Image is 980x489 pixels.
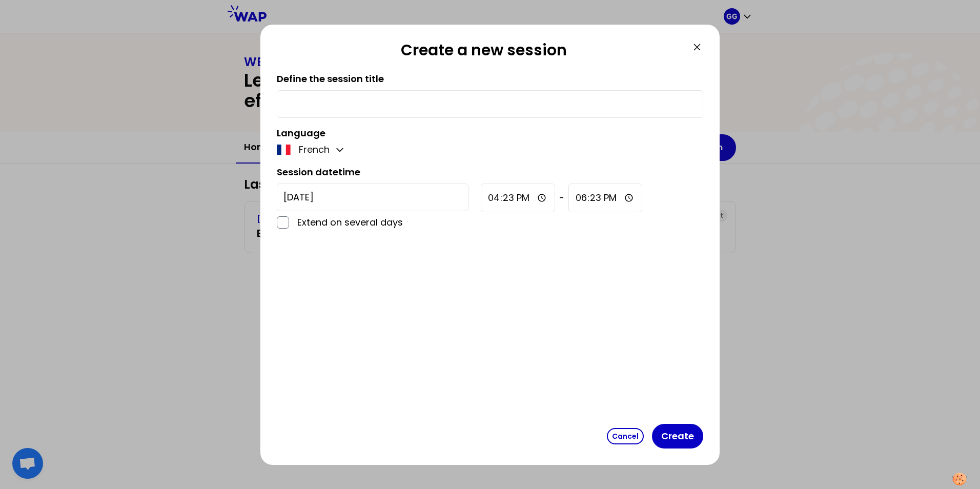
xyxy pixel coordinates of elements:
[277,41,691,64] h2: Create a new session
[607,428,644,444] button: Cancel
[277,127,325,139] label: Language
[277,72,384,85] label: Define the session title
[652,424,703,449] button: Create
[277,166,360,178] label: Session datetime
[297,215,468,230] p: Extend on several days
[299,142,330,157] p: French
[277,184,468,211] input: YYYY-M-D
[559,191,564,205] span: -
